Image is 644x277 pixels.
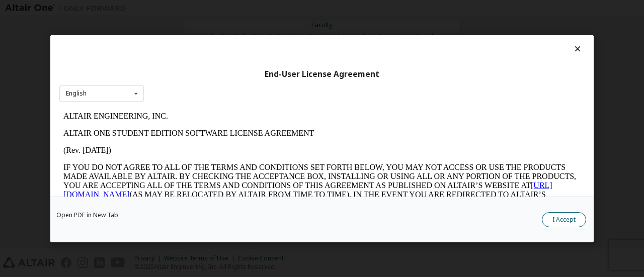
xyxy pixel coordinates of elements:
a: [URL][DOMAIN_NAME] [4,73,493,91]
p: ALTAIR ENGINEERING, INC. [4,4,521,13]
p: (Rev. [DATE]) [4,38,521,47]
p: IF YOU DO NOT AGREE TO ALL OF THE TERMS AND CONDITIONS SET FORTH BELOW, YOU MAY NOT ACCESS OR USE... [4,55,521,128]
button: I Accept [542,212,586,227]
div: End-User License Agreement [59,69,585,79]
a: Open PDF in New Tab [56,212,118,218]
p: ALTAIR ONE STUDENT EDITION SOFTWARE LICENSE AGREEMENT [4,21,521,30]
div: English [66,90,87,97]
